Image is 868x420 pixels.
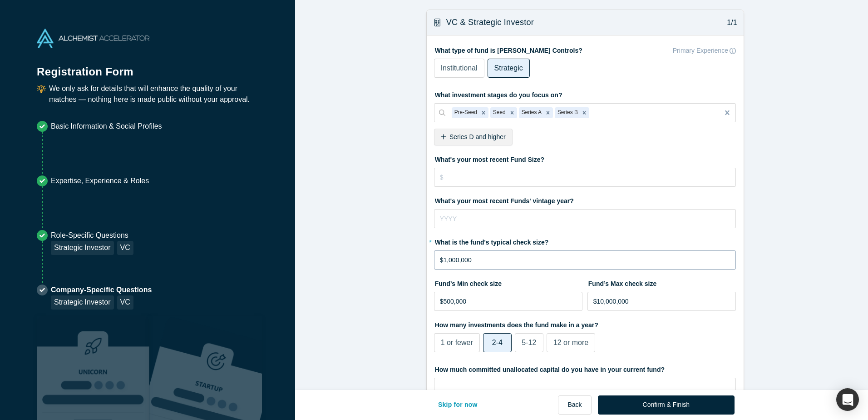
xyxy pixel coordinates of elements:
span: Series D and higher [449,133,506,140]
label: What type of fund is [PERSON_NAME] Controls? [434,43,736,55]
input: $ [434,292,583,311]
p: 1/1 [722,17,737,28]
h1: Registration Form [37,54,258,80]
button: Confirm & Finish [598,395,735,415]
div: Strategic Investor [51,241,114,255]
label: What is the fund's typical check size? [434,235,736,247]
label: Fund’s Max check size [587,276,736,289]
div: Series A [519,107,543,118]
div: Remove Series B [579,107,589,118]
span: 2-4 [492,339,503,346]
h3: VC & Strategic Investor [446,16,534,29]
div: Series D and higher [434,129,513,145]
button: Skip for now [429,395,487,415]
div: Strategic Investor [51,295,114,310]
p: Expertise, Experience & Roles [51,175,149,186]
img: Alchemist Accelerator Logo [37,29,149,48]
label: What's your most recent Fund Size? [434,152,736,165]
input: $ [434,250,736,270]
label: Fund’s Min check size [434,276,583,289]
p: Role-Specific Questions [51,230,133,241]
div: Series B [555,107,579,118]
button: Back [558,395,591,415]
div: Seed [490,107,507,118]
input: $ [434,168,736,187]
div: VC [117,295,133,310]
div: VC [117,241,133,255]
label: How much committed unallocated capital do you have in your current fund? [434,362,736,375]
span: Institutional [441,64,478,72]
p: We only ask for details that will enhance the quality of your matches — nothing here is made publ... [49,83,258,105]
div: Remove Pre-Seed [478,107,488,118]
p: Primary Experience [673,46,728,55]
div: Remove Series A [543,107,553,118]
label: How many investments does the fund make in a year? [434,317,736,330]
label: What investment stages do you focus on? [434,87,736,100]
input: $ [587,292,736,311]
span: Strategic [494,64,523,72]
label: What's your most recent Funds' vintage year? [434,193,736,206]
input: YYYY [434,209,736,228]
div: Remove Seed [507,107,517,118]
div: Pre-Seed [452,107,478,118]
span: 1 or fewer [441,339,473,346]
span: 12 or more [553,339,588,346]
p: Basic Information & Social Profiles [51,121,162,132]
span: 5-12 [522,339,536,346]
p: Company-Specific Questions [51,285,152,295]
